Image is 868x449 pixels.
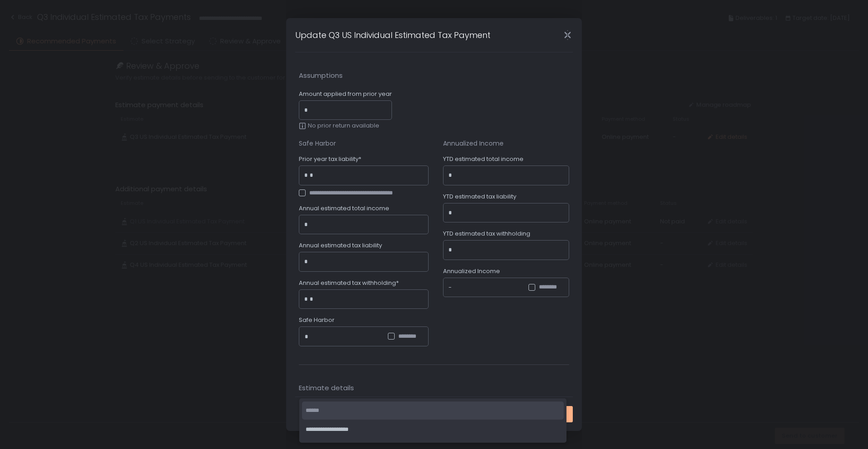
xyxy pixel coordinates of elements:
[443,230,530,238] span: YTD estimated tax withholding
[299,241,382,250] span: Annual estimated tax liability
[299,316,335,324] span: Safe Harbor
[443,139,569,148] div: Annualized Income
[443,155,524,163] span: YTD estimated total income
[299,139,429,148] div: Safe Harbor
[308,122,379,130] span: No prior return available
[295,29,491,41] h1: Update Q3 US Individual Estimated Tax Payment
[299,90,392,98] span: Amount applied from prior year
[299,383,569,393] span: Estimate details
[443,267,500,275] span: Annualized Income
[443,193,516,201] span: YTD estimated tax liability
[299,155,361,163] span: Prior year tax liability*
[299,71,569,81] span: Assumptions
[299,279,399,287] span: Annual estimated tax withholding*
[299,204,389,213] span: Annual estimated total income
[448,283,452,292] div: -
[553,30,582,40] div: Close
